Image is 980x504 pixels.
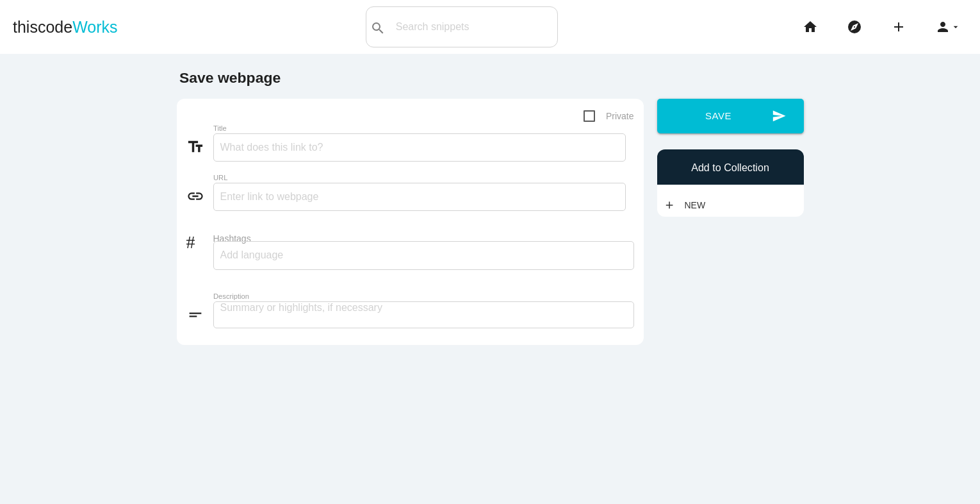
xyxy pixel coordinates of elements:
[213,233,634,244] label: Hashtags
[664,194,675,217] i: add
[891,6,906,47] i: add
[13,6,118,47] a: thiscodeWorks
[772,99,786,133] i: send
[803,6,818,47] i: home
[213,133,626,162] input: What does this link to?
[389,13,557,40] input: Search snippets
[179,69,281,86] b: Save webpage
[186,187,213,205] i: link
[213,124,550,133] label: Title
[213,292,550,301] label: Description
[366,7,389,47] button: search
[186,230,213,248] i: #
[370,8,386,49] i: search
[847,6,862,47] i: explore
[584,108,634,124] span: Private
[935,6,951,47] i: person
[220,242,297,269] input: Add language
[186,138,213,156] i: text_fields
[951,6,961,47] i: arrow_drop_down
[657,99,804,133] button: sendSave
[186,306,213,324] i: short_text
[213,183,626,211] input: Enter link to webpage
[213,174,550,182] label: URL
[664,194,712,217] a: addNew
[72,18,117,36] span: Works
[664,162,797,174] h6: Add to Collection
